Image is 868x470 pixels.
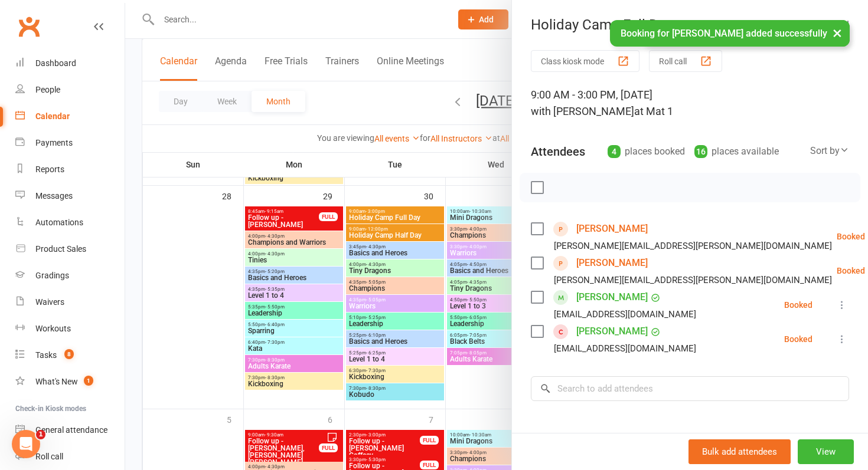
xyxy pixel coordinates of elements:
a: What's New1 [15,369,125,395]
input: Search to add attendees [531,376,849,401]
div: Workouts [35,324,71,333]
div: Automations [35,218,83,227]
div: Booked [784,301,812,309]
a: Waivers [15,289,125,315]
div: [PERSON_NAME][EMAIL_ADDRESS][PERSON_NAME][DOMAIN_NAME] [554,272,832,288]
div: [EMAIL_ADDRESS][DOMAIN_NAME] [554,307,696,322]
div: Holiday Camp Full Day [512,17,868,33]
button: Bulk add attendees [688,439,791,464]
div: People [35,85,60,94]
span: 1 [36,430,45,439]
iframe: Intercom live chat [12,430,40,458]
a: Gradings [15,262,125,289]
div: Product Sales [35,244,86,254]
div: What's New [35,377,78,386]
div: Booked [837,232,865,241]
div: Dashboard [35,58,76,68]
div: Booked [784,335,812,343]
div: General attendance [35,425,107,435]
a: Dashboard [15,50,125,77]
a: [PERSON_NAME] [576,322,648,341]
div: Sort by [810,143,849,159]
div: [EMAIL_ADDRESS][DOMAIN_NAME] [554,341,696,356]
div: places booked [608,143,685,160]
a: [PERSON_NAME] [576,254,648,272]
div: Roll call [35,452,63,461]
a: Automations [15,209,125,236]
div: Gradings [35,271,69,280]
a: [PERSON_NAME] [576,288,648,307]
button: × [827,20,848,45]
div: Waivers [35,297,64,307]
a: General attendance kiosk mode [15,417,125,443]
div: 4 [608,145,621,158]
span: with [PERSON_NAME] [531,105,634,117]
a: Product Sales [15,236,125,262]
div: [PERSON_NAME][EMAIL_ADDRESS][PERSON_NAME][DOMAIN_NAME] [554,238,832,254]
a: Reports [15,156,125,183]
a: Payments [15,130,125,156]
div: Tasks [35,350,57,360]
div: Calendar [35,111,70,121]
span: at Mat 1 [634,105,673,117]
span: 1 [84,376,93,386]
a: Calendar [15,103,125,130]
div: Attendees [531,143,585,160]
a: Tasks 8 [15,342,125,369]
div: Booking for [PERSON_NAME] added successfully [610,20,850,47]
button: View [798,439,854,464]
a: Roll call [15,443,125,470]
div: Booked [837,267,865,275]
div: places available [694,143,779,160]
a: People [15,77,125,103]
button: Class kiosk mode [531,50,639,72]
span: 8 [64,349,74,359]
a: Messages [15,183,125,209]
div: 16 [694,145,707,158]
a: Workouts [15,315,125,342]
div: Reports [35,165,64,174]
a: [PERSON_NAME] [576,219,648,238]
a: Clubworx [14,12,44,41]
div: Messages [35,191,73,201]
div: Payments [35,138,73,147]
button: Roll call [649,50,722,72]
div: 9:00 AM - 3:00 PM, [DATE] [531,87,849,120]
